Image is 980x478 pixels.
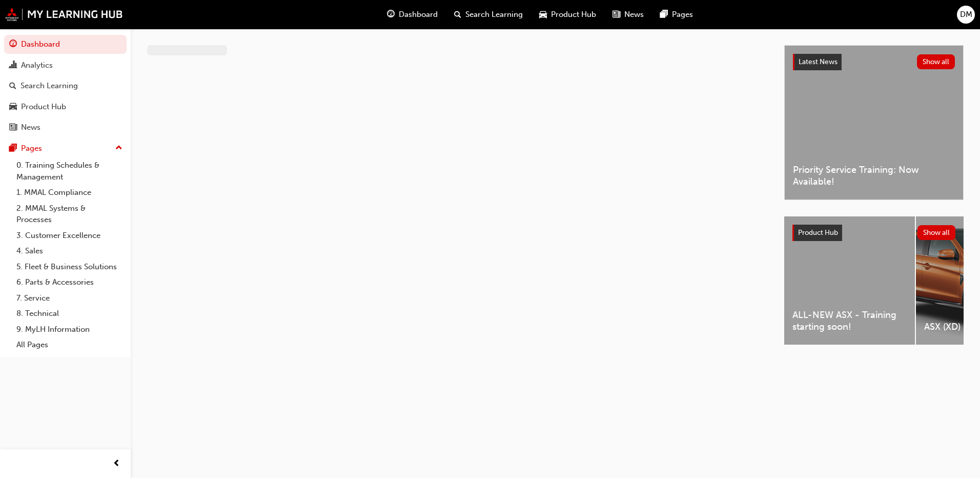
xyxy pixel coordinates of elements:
a: 3. Customer Excellence [12,228,127,244]
a: 7. Service [12,290,127,306]
span: car-icon [9,103,17,112]
button: Show all [917,54,955,69]
span: pages-icon [9,144,17,153]
span: news-icon [612,8,620,21]
span: Product Hub [798,228,838,237]
a: car-iconProduct Hub [531,4,604,25]
button: Pages [4,139,127,158]
a: News [4,118,127,137]
a: ALL-NEW ASX - Training starting soon! [784,216,915,345]
span: search-icon [454,8,461,21]
span: Latest News [799,57,838,66]
a: search-iconSearch Learning [446,4,531,25]
span: Search Learning [465,9,523,21]
a: Product HubShow all [792,225,955,241]
a: pages-iconPages [652,4,701,25]
a: Latest NewsShow allPriority Service Training: Now Available! [784,45,964,200]
div: Pages [21,143,42,154]
span: search-icon [9,82,16,91]
a: Analytics [4,56,127,75]
a: All Pages [12,337,127,353]
a: news-iconNews [604,4,652,25]
button: Show all [917,225,956,240]
span: Pages [672,9,693,21]
span: pages-icon [660,8,668,21]
a: 4. Sales [12,243,127,259]
button: DM [957,6,975,24]
div: News [21,122,40,133]
a: 6. Parts & Accessories [12,274,127,290]
a: Search Learning [4,76,127,95]
div: Analytics [21,59,53,71]
a: 0. Training Schedules & Management [12,157,127,185]
a: 5. Fleet & Business Solutions [12,259,127,275]
span: Dashboard [399,9,438,21]
span: Priority Service Training: Now Available! [793,164,955,187]
span: chart-icon [9,61,17,70]
span: prev-icon [113,457,120,470]
button: DashboardAnalyticsSearch LearningProduct HubNews [4,33,127,139]
a: 9. MyLH Information [12,322,127,337]
span: car-icon [539,8,547,21]
img: mmal [5,8,123,21]
span: guage-icon [9,40,17,49]
div: Product Hub [21,101,66,113]
a: Latest NewsShow all [793,54,955,70]
span: DM [960,9,972,21]
a: 8. Technical [12,306,127,322]
span: Product Hub [551,9,596,21]
span: up-icon [115,142,122,155]
span: news-icon [9,123,17,132]
span: News [624,9,644,21]
span: ALL-NEW ASX - Training starting soon! [792,309,907,332]
a: Dashboard [4,35,127,54]
a: Product Hub [4,97,127,116]
div: Search Learning [21,80,78,92]
a: guage-iconDashboard [379,4,446,25]
a: 1. MMAL Compliance [12,185,127,201]
a: 2. MMAL Systems & Processes [12,201,127,228]
span: guage-icon [387,8,395,21]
